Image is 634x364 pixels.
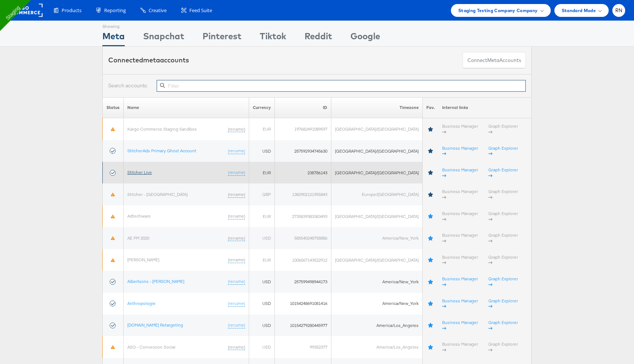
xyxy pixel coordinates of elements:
a: Graph Explorer [488,276,518,287]
td: 1382902121955843 [275,183,331,205]
input: Filter [157,80,526,92]
div: Pinterest [203,30,241,46]
td: 2735839383383493 [275,205,331,227]
a: Business Manager [442,211,478,222]
td: 257592934745630 [275,140,331,162]
a: Graph Explorer [488,211,518,222]
th: ID [275,97,331,118]
span: Standard Mode [562,7,596,14]
a: Business Manager [442,145,478,157]
td: 1006067143522912 [275,249,331,271]
a: (rename) [228,170,245,176]
div: Meta [102,30,125,46]
td: USD [249,271,275,292]
td: USD [249,227,275,249]
a: Graph Explorer [488,123,518,135]
a: (rename) [228,213,245,219]
button: ConnectmetaAccounts [463,52,526,69]
div: Tiktok [260,30,286,46]
div: Reddit [305,30,332,46]
span: RN [615,8,623,13]
td: [GEOGRAPHIC_DATA]/[GEOGRAPHIC_DATA] [331,162,423,183]
span: meta [143,56,160,64]
td: EUR [249,249,275,271]
a: Graph Explorer [488,254,518,266]
div: Showing [102,21,125,30]
a: (rename) [228,148,245,154]
td: USD [249,336,275,358]
a: Business Manager [442,298,478,309]
td: 10154279280445977 [275,314,331,336]
div: Connected accounts [108,55,189,65]
a: Business Manager [442,189,478,200]
td: America/Los_Angeles [331,314,423,336]
td: 257599498944173 [275,271,331,292]
td: Europe/[GEOGRAPHIC_DATA] [331,183,423,205]
td: [GEOGRAPHIC_DATA]/[GEOGRAPHIC_DATA] [331,118,423,140]
a: Graph Explorer [488,189,518,200]
td: America/New_York [331,227,423,249]
td: [GEOGRAPHIC_DATA]/[GEOGRAPHIC_DATA] [331,140,423,162]
td: America/New_York [331,271,423,292]
td: USD [249,293,275,314]
td: 10154248691081416 [275,293,331,314]
a: AE PM 2020 [127,235,149,241]
a: Graph Explorer [488,341,518,353]
a: Graph Explorer [488,298,518,309]
span: Staging Testing Company Company [458,7,538,14]
a: (rename) [228,344,245,350]
a: Graph Explorer [488,232,518,244]
span: meta [487,57,499,64]
a: Graph Explorer [488,167,518,178]
span: Creative [149,7,167,14]
a: Stitcher - [GEOGRAPHIC_DATA] [127,192,187,197]
a: Stitcher Live [127,170,152,175]
td: [GEOGRAPHIC_DATA]/[GEOGRAPHIC_DATA] [331,249,423,271]
a: (rename) [228,126,245,132]
td: 99352377 [275,336,331,358]
td: 585540248758886 [275,227,331,249]
a: [DOMAIN_NAME] Retargeting [127,322,183,328]
td: EUR [249,118,275,140]
a: ASO - Conversion Social [127,344,175,350]
a: StitcherAds Primary Ghost Account [127,148,196,153]
a: Graph Explorer [488,320,518,331]
th: Currency [249,97,275,118]
td: America/Los_Angeles [331,336,423,358]
div: Snapchat [143,30,184,46]
td: EUR [249,162,275,183]
a: Graph Explorer [488,145,518,157]
a: Business Manager [442,232,478,244]
span: Feed Suite [189,7,212,14]
td: [GEOGRAPHIC_DATA]/[GEOGRAPHIC_DATA] [331,205,423,227]
td: America/New_York [331,293,423,314]
a: Business Manager [442,167,478,178]
a: Kargo Commerce Staging Sandbox [127,126,197,132]
td: 197682491089597 [275,118,331,140]
span: Reporting [104,7,126,14]
a: Business Manager [442,276,478,287]
a: (rename) [228,301,245,307]
a: (rename) [228,192,245,198]
a: Business Manager [442,320,478,331]
a: (rename) [228,235,245,241]
th: Name [124,97,249,118]
a: [PERSON_NAME] [127,257,159,262]
a: Albertsons - [PERSON_NAME] [127,279,184,284]
div: Google [350,30,380,46]
th: Status [103,97,124,118]
a: Adtechware [127,213,151,219]
td: USD [249,140,275,162]
th: Timezone [331,97,423,118]
a: Anthropologie [127,301,156,306]
a: (rename) [228,322,245,328]
a: Business Manager [442,123,478,135]
td: EUR [249,205,275,227]
a: (rename) [228,279,245,285]
a: Business Manager [442,341,478,353]
a: (rename) [228,257,245,263]
span: Products [62,7,81,14]
td: 238786143 [275,162,331,183]
td: GBP [249,183,275,205]
a: Business Manager [442,254,478,266]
